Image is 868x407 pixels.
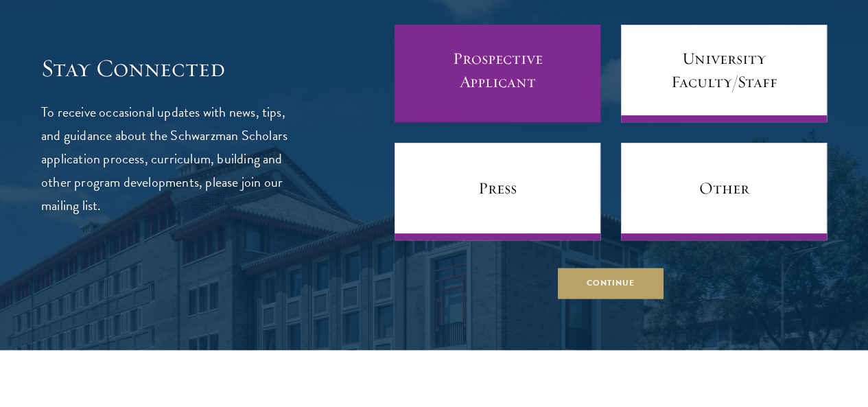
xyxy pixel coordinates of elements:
[621,143,827,240] a: Other
[395,143,600,240] a: Press
[621,25,827,122] a: University Faculty/Staff
[395,25,600,122] a: Prospective Applicant
[41,54,298,83] h3: Stay Connected
[41,100,298,217] p: To receive occasional updates with news, tips, and guidance about the Schwarzman Scholars applica...
[558,268,664,299] button: Continue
